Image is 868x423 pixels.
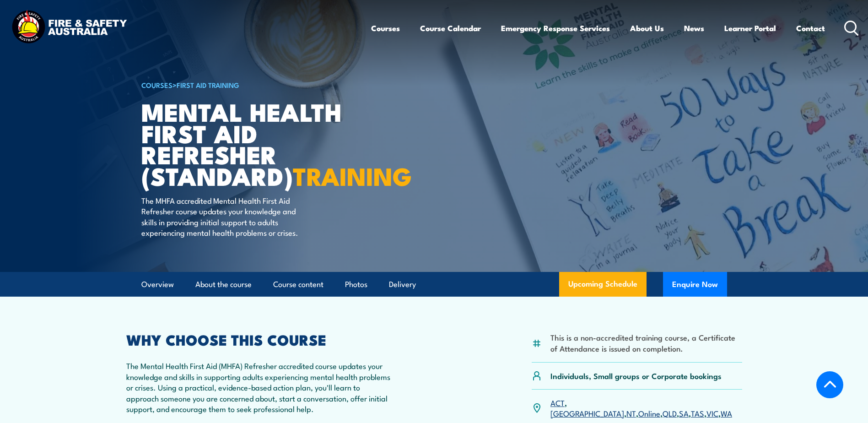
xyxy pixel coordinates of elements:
a: VIC [706,407,718,418]
p: Individuals, Small groups or Corporate bookings [550,370,722,381]
p: The Mental Health First Aid (MHFA) Refresher accredited course updates your knowledge and skills ... [126,360,394,414]
a: Contact [796,16,825,40]
a: Upcoming Schedule [559,272,647,297]
button: Enquire Now [663,272,727,297]
a: Course Calendar [420,16,481,40]
li: This is a non-accredited training course, a Certificate of Attendance is issued on completion. [550,332,742,353]
a: Photos [345,272,367,297]
a: Emergency Response Services [501,16,610,40]
h2: WHY CHOOSE THIS COURSE [126,333,394,346]
a: First Aid Training [177,80,239,90]
a: About Us [630,16,664,40]
a: Courses [371,16,400,40]
a: ACT [550,397,565,408]
a: Overview [141,272,174,297]
a: SA [679,407,689,418]
strong: TRAINING [293,156,412,194]
a: News [684,16,704,40]
a: Learner Portal [724,16,776,40]
h6: > [141,79,367,90]
p: , , , , , , , , [550,397,742,419]
a: WA [721,407,732,418]
a: COURSES [141,80,173,90]
a: NT [626,407,636,418]
a: QLD [663,407,677,418]
h1: Mental Health First Aid Refresher (Standard) [141,101,367,186]
a: Online [638,407,660,418]
a: Delivery [389,272,416,297]
a: TAS [691,407,704,418]
a: About the course [195,272,252,297]
a: Course content [273,272,323,297]
a: [GEOGRAPHIC_DATA] [550,407,624,418]
p: The MHFA accredited Mental Health First Aid Refresher course updates your knowledge and skills in... [141,195,308,238]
